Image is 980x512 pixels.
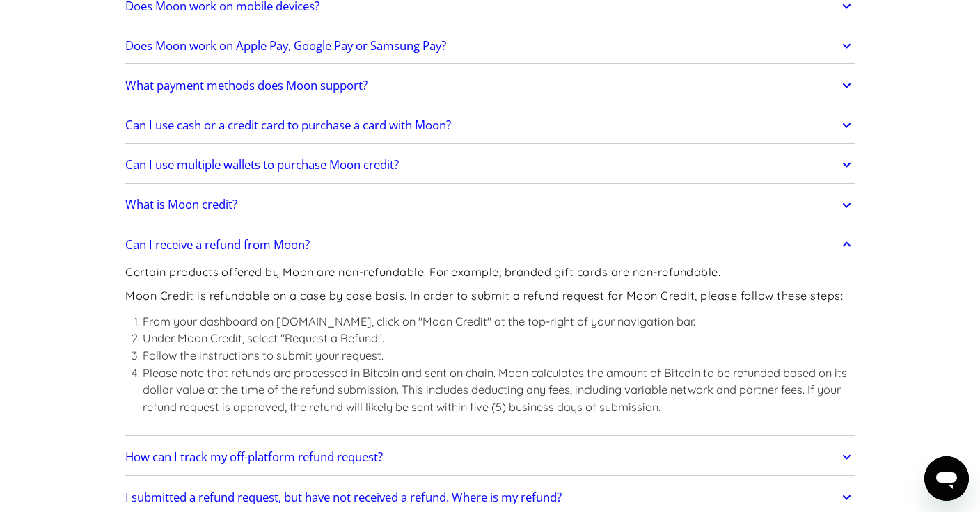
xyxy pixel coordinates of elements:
[143,365,855,416] li: Please note that refunds are processed in Bitcoin and sent on chain. Moon calculates the amount o...
[125,79,367,93] h2: What payment methods does Moon support?
[125,483,855,512] a: I submitted a refund request, but have not received a refund. Where is my refund?
[143,347,855,365] li: Follow the instructions to submit your request.
[125,198,237,211] h2: What is Moon credit?
[125,118,451,132] h2: Can I use cash or a credit card to purchase a card with Moon?
[125,31,855,61] a: Does Moon work on Apple Pay, Google Pay or Samsung Pay?
[125,71,855,100] a: What payment methods does Moon support?
[125,238,310,252] h2: Can I receive a refund from Moon?
[143,313,855,330] li: From your dashboard on [DOMAIN_NAME], click on "Moon Credit" at the top-right of your navigation ...
[125,191,855,220] a: What is Moon credit?
[125,39,446,53] h2: Does Moon work on Apple Pay, Google Pay or Samsung Pay?
[125,150,855,179] a: Can I use multiple wallets to purchase Moon credit?
[125,287,855,305] p: Moon Credit is refundable on a case by case basis. In order to submit a refund request for Moon C...
[125,264,855,281] p: Certain products offered by Moon are non-refundable. For example, branded gift cards are non-refu...
[125,111,855,140] a: Can I use cash or a credit card to purchase a card with Moon?
[143,330,855,347] li: Under Moon Credit, select "Request a Refund".
[125,442,855,472] a: How can I track my off-platform refund request?
[125,230,855,259] a: Can I receive a refund from Moon?
[924,456,969,501] iframe: Button to launch messaging window
[125,490,562,504] h2: I submitted a refund request, but have not received a refund. Where is my refund?
[125,450,383,464] h2: How can I track my off-platform refund request?
[125,158,399,172] h2: Can I use multiple wallets to purchase Moon credit?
